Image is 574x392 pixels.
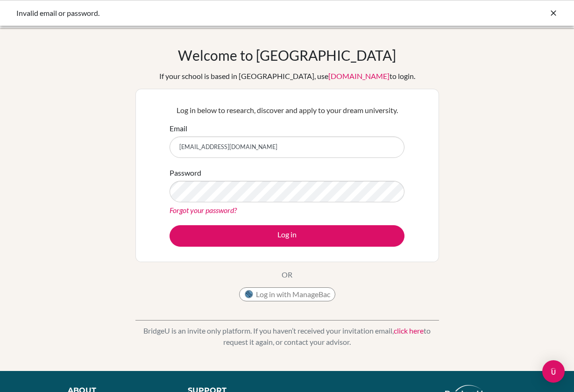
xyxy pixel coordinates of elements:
a: click here [394,326,424,335]
label: Email [170,123,187,134]
div: If your school is based in [GEOGRAPHIC_DATA], use to login. [159,71,415,82]
div: Open Intercom Messenger [542,360,565,383]
button: Log in [170,225,404,247]
label: Password [170,167,201,178]
button: Log in with ManageBac [239,287,335,301]
div: Invalid email or password. [16,7,418,19]
a: Forgot your password? [170,206,237,214]
p: BridgeU is an invite only platform. If you haven’t received your invitation email, to request it ... [135,325,439,348]
h1: Welcome to [GEOGRAPHIC_DATA] [178,47,396,64]
a: [DOMAIN_NAME] [328,71,390,80]
p: OR [282,269,292,280]
p: Log in below to research, discover and apply to your dream university. [170,105,404,116]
